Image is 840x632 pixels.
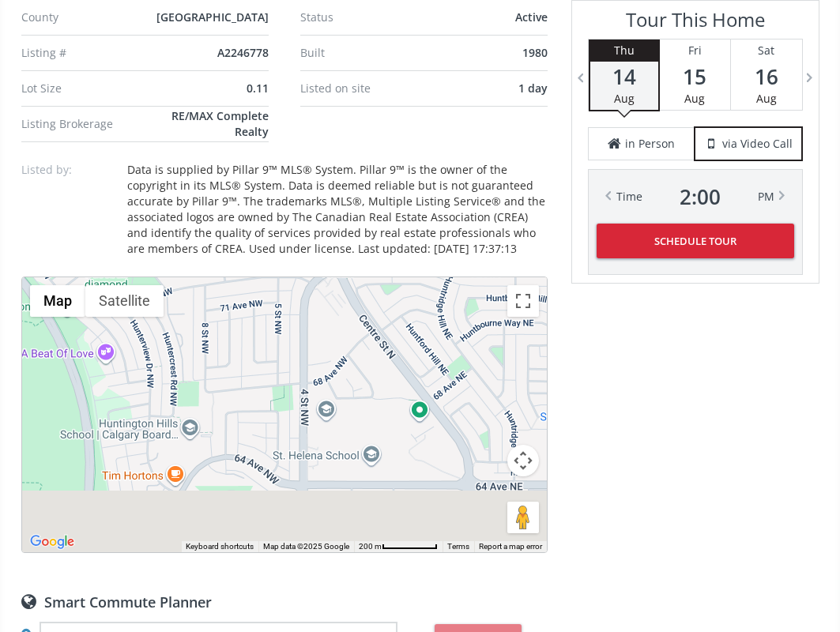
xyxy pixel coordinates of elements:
span: Aug [756,91,777,106]
div: Built [300,47,431,58]
button: Schedule Tour [597,224,794,258]
div: Lot Size [21,83,153,94]
span: 0.11 [247,81,269,96]
div: Sat [731,39,802,62]
button: Map camera controls [507,445,539,476]
span: Aug [614,91,635,106]
a: Report a map error [479,542,542,551]
span: 15 [660,66,730,88]
button: Map Scale: 200 m per 67 pixels [354,541,443,552]
div: Smart Commute Planner [21,592,548,610]
div: Fri [660,39,730,62]
a: Terms [447,542,469,551]
span: Active [515,9,548,24]
span: in Person [625,136,675,152]
div: Time PM [616,186,774,208]
span: 2 : 00 [680,186,721,208]
span: A2246778 [217,45,269,60]
h3: Tour This Home [588,9,803,39]
div: County [21,12,153,23]
button: Toggle fullscreen view [507,285,539,317]
span: 1980 [522,45,548,60]
div: Listed on site [300,83,431,94]
span: 14 [590,66,658,88]
span: Map data ©2025 Google [263,542,349,551]
button: Drag Pegman onto the map to open Street View [507,502,539,533]
span: 16 [731,66,802,88]
div: Thu [590,39,658,62]
div: Status [300,12,431,23]
span: [GEOGRAPHIC_DATA] [156,9,269,24]
div: Listing # [21,47,153,58]
button: Keyboard shortcuts [186,541,254,552]
div: Listing Brokerage [21,118,144,130]
span: via Video Call [722,136,793,152]
button: Show street map [30,285,85,317]
img: Google [26,532,78,552]
div: Data is supplied by Pillar 9™ MLS® System. Pillar 9™ is the owner of the copyright in its MLS® Sy... [127,162,548,257]
p: Listed by: [21,162,116,178]
span: 200 m [359,542,382,551]
button: Show satellite imagery [85,285,164,317]
span: Aug [684,91,705,106]
a: Open this area in Google Maps (opens a new window) [26,532,78,552]
span: 1 day [518,81,548,96]
span: RE/MAX Complete Realty [171,108,269,139]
